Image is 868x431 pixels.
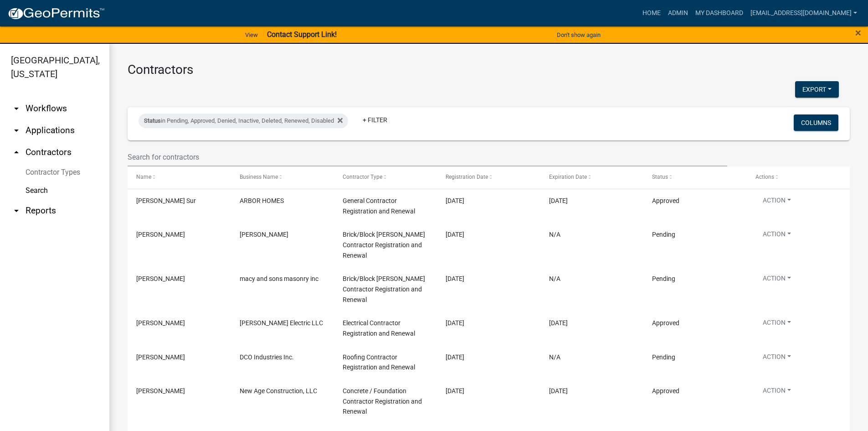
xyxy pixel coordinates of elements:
datatable-header-cell: Actions [747,166,850,188]
button: Action [755,229,798,243]
a: Admin [664,5,692,22]
span: Contractor Type [343,174,382,180]
datatable-header-cell: Status [643,166,746,188]
span: Pending [652,231,675,238]
span: Electrical Contractor Registration and Renewal [343,319,415,337]
span: 10/10/2026 [549,197,568,204]
button: Action [755,352,798,365]
a: View [241,27,262,42]
span: ARBOR HOMES [240,197,284,204]
span: Pending [652,353,675,361]
input: Search for contractors [128,148,727,166]
span: Brick/Block Mason Contractor Registration and Renewal [343,275,425,303]
span: N/A [549,353,560,361]
span: DCO Industries Inc. [240,353,294,361]
button: Action [755,196,798,209]
span: HERMELINDO ANTONIO [136,231,185,238]
span: Pending [652,275,675,282]
button: Columns [794,114,838,131]
span: × [855,26,861,39]
a: Home [639,5,664,22]
a: [EMAIL_ADDRESS][DOMAIN_NAME] [747,5,861,22]
datatable-header-cell: Name [128,166,231,188]
i: arrow_drop_up [11,147,22,158]
button: Action [755,386,798,399]
button: Action [755,274,798,287]
span: N/A [549,231,560,238]
span: Status [652,174,668,180]
span: 09/05/2025 [446,275,464,282]
span: Status [144,117,161,124]
span: Spencer Electric LLC [240,319,323,327]
span: Registration Date [446,174,488,180]
datatable-header-cell: Business Name [231,166,334,188]
button: Don't show again [553,27,604,42]
span: antonio masonry [240,231,288,238]
span: New Age Construction, LLC [240,387,317,395]
span: macy and sons masonry inc [240,275,318,282]
strong: Contact Support Link! [267,30,337,39]
button: Action [755,318,798,331]
span: Actions [755,174,774,180]
span: Name [136,174,151,180]
span: Approved [652,197,679,204]
h3: Contractors [128,62,850,78]
span: Angie Sur [136,197,196,204]
span: Expiration Date [549,174,587,180]
span: Approved [652,387,679,395]
i: arrow_drop_down [11,103,22,114]
i: arrow_drop_down [11,205,22,216]
div: in Pending, Approved, Denied, Inactive, Deleted, Renewed, Disabled [139,114,348,128]
span: Danny Owens [136,353,185,361]
datatable-header-cell: Expiration Date [540,166,643,188]
a: My Dashboard [692,5,747,22]
span: Business Name [240,174,278,180]
span: 08/28/2025 [446,387,464,395]
span: 09/02/2025 [446,319,464,327]
span: N/A [549,275,560,282]
i: arrow_drop_down [11,125,22,136]
span: Neil Gick [136,387,185,395]
span: 09/10/2025 [446,231,464,238]
span: Approved [652,319,679,327]
span: evan macy [136,275,185,282]
span: Jacob Spencer [136,319,185,327]
datatable-header-cell: Registration Date [437,166,540,188]
span: 09/20/2026 [549,387,568,395]
button: Close [855,27,861,38]
span: 04/24/2026 [549,319,568,327]
span: Roofing Contractor Registration and Renewal [343,353,415,371]
button: Export [795,81,839,98]
span: 09/16/2025 [446,197,464,204]
datatable-header-cell: Contractor Type [334,166,437,188]
span: Brick/Block Mason Contractor Registration and Renewal [343,231,425,259]
span: Concrete / Foundation Contractor Registration and Renewal [343,387,422,415]
a: + Filter [355,112,395,128]
span: 08/28/2025 [446,353,464,361]
span: General Contractor Registration and Renewal [343,197,415,215]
